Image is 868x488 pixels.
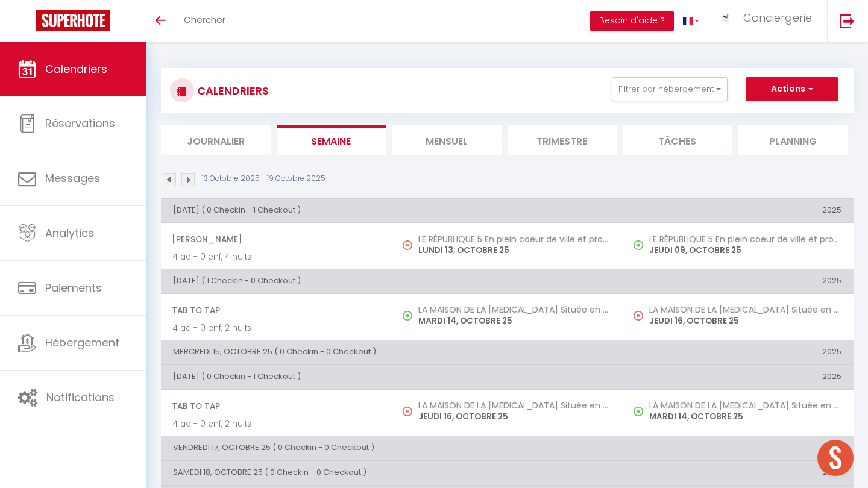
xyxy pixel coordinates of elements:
p: JEUDI 09, OCTOBRE 25 [649,244,841,257]
h3: CALENDRIERS [194,77,269,104]
th: [DATE] ( 0 Checkin - 1 Checkout ) [161,198,623,222]
th: 2025 [623,198,854,222]
button: Filtrer par hébergement [612,77,728,101]
img: NO IMAGE [403,240,412,250]
th: 2025 [623,461,854,485]
img: NO IMAGE [634,407,643,416]
li: Tâches [623,125,732,155]
th: MERCREDI 15, OCTOBRE 25 ( 0 Checkin - 0 Checkout ) [161,340,623,364]
span: Paiements [45,280,102,295]
h5: LE RÉPUBLIQUE 5 En plein coeur de ville et proche des thermes [649,234,841,244]
span: Notifications [46,390,115,405]
span: Calendriers [45,61,107,77]
img: NO IMAGE [634,311,643,321]
span: Hébergement [45,335,119,350]
span: Messages [45,170,100,186]
h5: LA MAISON DE LA [MEDICAL_DATA] Située en plein coeur de ville [649,305,841,314]
p: JEUDI 16, OCTOBRE 25 [418,410,611,423]
img: ... [717,12,735,25]
th: [DATE] ( 0 Checkin - 1 Checkout ) [161,365,623,389]
p: 4 ad - 0 enf, 2 nuits [173,322,380,334]
th: 2025 [623,340,854,364]
span: Réservations [45,116,115,131]
h5: LA MAISON DE LA [MEDICAL_DATA] Située en plein coeur de ville [418,305,611,314]
span: Analytics [45,225,94,240]
button: Actions [746,77,838,101]
th: SAMEDI 18, OCTOBRE 25 ( 0 Checkin - 0 Checkout ) [161,461,623,485]
img: Super Booking [36,10,110,31]
th: [DATE] ( 1 Checkin - 0 Checkout ) [161,269,623,293]
h5: LA MAISON DE LA [MEDICAL_DATA] Située en plein coeur de ville [649,401,841,410]
span: Conciergerie [743,10,812,25]
span: Chercher [184,13,225,26]
p: LUNDI 13, OCTOBRE 25 [418,244,611,257]
p: 4 ad - 0 enf, 2 nuits [173,418,380,430]
li: Semaine [277,125,386,155]
span: [PERSON_NAME] [172,228,380,251]
span: Tab To Tap [172,395,380,418]
li: Mensuel [392,125,502,155]
img: NO IMAGE [634,240,643,250]
span: Tab To Tap [172,299,380,322]
li: Journalier [161,125,271,155]
p: 13 Octobre 2025 - 19 Octobre 2025 [202,173,325,184]
button: Besoin d'aide ? [590,11,674,31]
img: logout [840,13,855,28]
th: 2025 [623,365,854,389]
th: VENDREDI 17, OCTOBRE 25 ( 0 Checkin - 0 Checkout ) [161,436,623,460]
th: 2025 [623,269,854,293]
th: 2025 [623,436,854,460]
p: 4 ad - 0 enf, 4 nuits [173,251,380,263]
h5: LA MAISON DE LA [MEDICAL_DATA] Située en plein coeur de ville [418,401,611,410]
li: Planning [738,125,848,155]
h5: LE RÉPUBLIQUE 5 En plein coeur de ville et proche des thermes [418,234,611,244]
li: Trimestre [508,125,617,155]
p: MARDI 14, OCTOBRE 25 [649,410,841,423]
p: MARDI 14, OCTOBRE 25 [418,314,611,327]
p: JEUDI 16, OCTOBRE 25 [649,314,841,327]
img: NO IMAGE [403,407,412,416]
div: Ouvrir le chat [817,440,854,476]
